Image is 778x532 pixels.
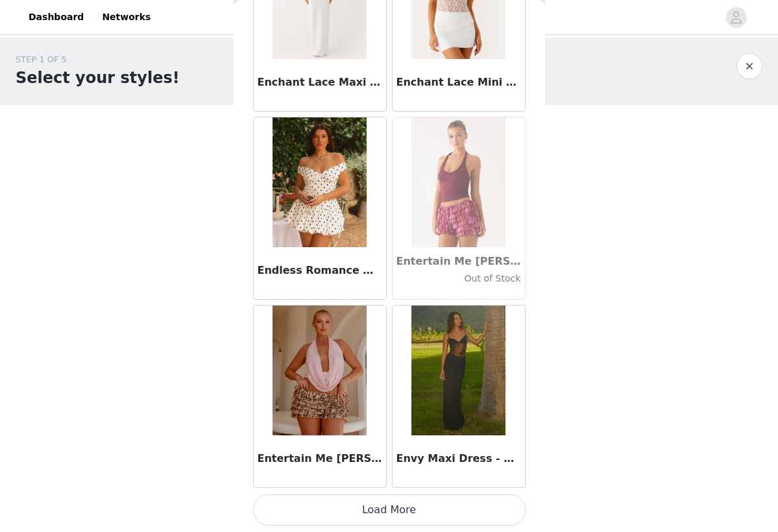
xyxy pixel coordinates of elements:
h3: Envy Maxi Dress - Black [396,451,521,466]
h3: Endless Romance Off Shoulder Mini Dress - White Polka Dot [258,263,382,278]
a: Networks [94,3,158,32]
h3: Entertain Me [PERSON_NAME] Shorts - [GEOGRAPHIC_DATA] [396,254,521,269]
img: Endless Romance Off Shoulder Mini Dress - White Polka Dot [273,117,367,247]
h4: Out of Stock [396,272,521,285]
h3: Enchant Lace Maxi Dress - Ivory [258,75,382,90]
button: Load More [253,494,526,526]
h1: Select your styles! [16,66,180,90]
img: Entertain Me Bloomer Shorts - Swirl Leopard [273,306,367,435]
img: Envy Maxi Dress - Black [411,306,505,435]
div: avatar [730,7,742,28]
h3: Entertain Me [PERSON_NAME] Shorts - Swirl Leopard [258,451,382,466]
div: STEP 1 OF 5 [16,53,180,66]
h3: Enchant Lace Mini Dress - Ivory [396,75,521,90]
img: Entertain Me Bloomer Shorts - Lavender Lagoon [411,117,505,247]
a: Dashboard [21,3,91,32]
